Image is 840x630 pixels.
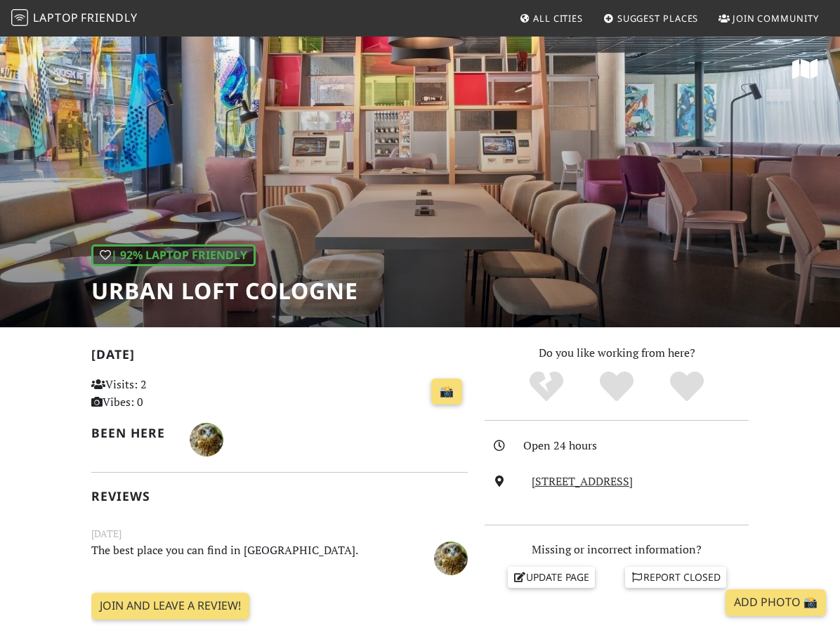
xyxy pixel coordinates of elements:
a: Suggest Places [598,6,704,31]
a: Update page [508,567,595,588]
div: Open 24 hours [523,437,757,455]
span: Максим Сабянин [190,431,223,446]
a: All Cities [513,6,589,31]
div: Yes [582,369,652,405]
h2: Reviews [91,489,468,504]
a: Report closed [625,567,726,588]
h1: URBAN LOFT Cologne [91,277,358,304]
div: Definitely! [652,369,722,405]
img: 2954-maksim.jpg [434,542,468,575]
h2: [DATE] [91,347,468,367]
div: No [511,369,582,405]
span: Максим Сабянин [434,549,468,565]
p: The best place you can find in [GEOGRAPHIC_DATA]. [83,542,411,573]
div: | 92% Laptop Friendly [91,244,256,267]
h2: Been here [91,426,173,440]
span: Join Community [733,12,819,25]
img: LaptopFriendly [11,9,28,26]
small: [DATE] [83,526,476,542]
span: Laptop [33,10,79,25]
span: Friendly [81,10,137,25]
p: Visits: 2 Vibes: 0 [91,376,206,412]
a: Join and leave a review! [91,593,249,619]
p: Do you like working from here? [485,344,749,362]
a: [STREET_ADDRESS] [532,473,633,489]
a: Add Photo 📸 [726,589,826,616]
span: All Cities [533,12,583,25]
a: LaptopFriendly LaptopFriendly [11,6,138,31]
span: Suggest Places [617,12,699,25]
img: 2954-maksim.jpg [190,423,223,457]
p: Missing or incorrect information? [485,541,749,559]
a: 📸 [431,379,462,405]
a: Join Community [713,6,825,31]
